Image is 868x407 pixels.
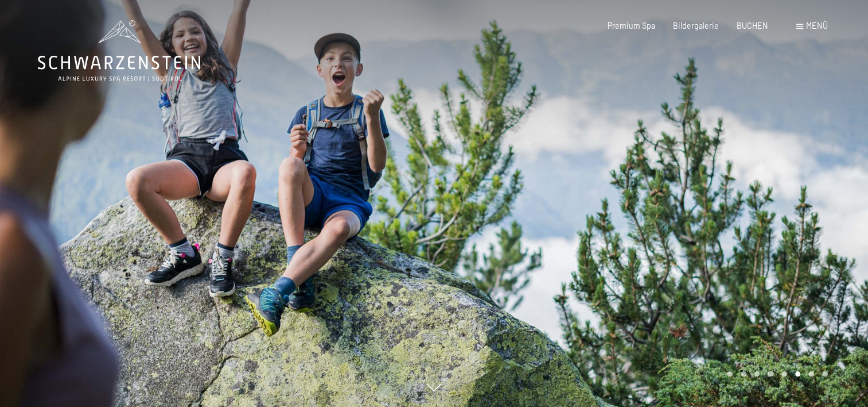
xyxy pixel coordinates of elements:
div: Carousel Page 4 [768,371,773,377]
span: Menü [806,21,828,30]
a: BUCHEN [737,21,768,30]
div: Carousel Page 2 [741,371,746,377]
div: Carousel Page 3 [754,371,760,377]
div: Carousel Page 5 [781,371,787,377]
a: Bildergalerie [673,21,719,30]
div: Carousel Pagination [723,371,827,377]
div: Carousel Page 1 [727,371,733,377]
div: Carousel Page 8 [822,371,828,377]
a: Premium Spa [608,21,655,30]
div: Carousel Page 7 [808,371,814,377]
div: Carousel Page 6 (Current Slide) [795,371,801,377]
